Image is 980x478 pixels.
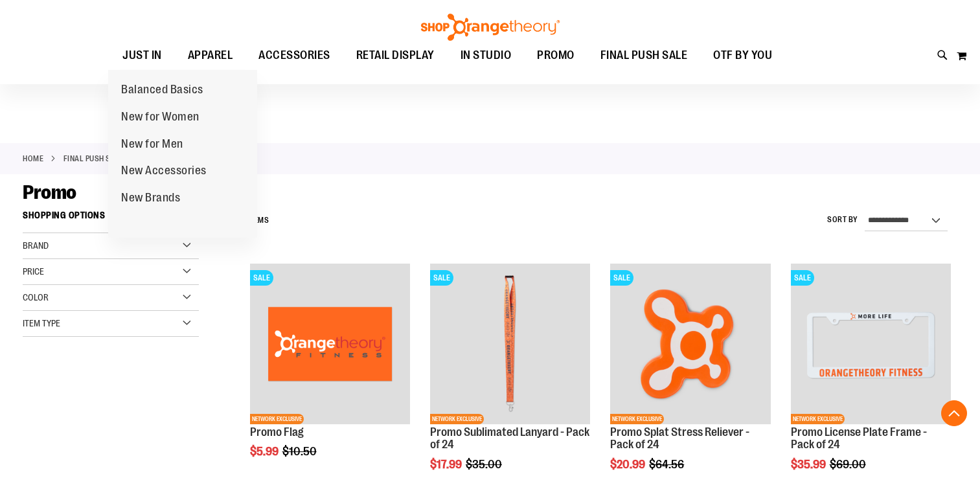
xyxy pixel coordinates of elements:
[108,70,257,238] ul: JUST IN
[121,164,207,180] span: New Accessories
[23,181,76,203] span: Promo
[700,41,785,71] a: OTF BY YOU
[108,104,212,131] a: New for Women
[245,41,343,71] a: ACCESSORIES
[343,41,448,71] a: RETAIL DISPLAY
[830,458,868,471] span: $69.00
[250,264,410,424] img: Product image for Promo Flag Orange
[461,41,512,70] span: IN STUDIO
[610,264,770,426] a: Product image for Splat Stress Reliever - Pack of 24SALENETWORK EXCLUSIVE
[258,41,330,70] span: ACCESSORIES
[23,240,49,251] span: Brand
[108,157,220,185] a: New Accessories
[282,445,319,458] span: $10.50
[23,292,49,302] span: Color
[430,414,484,424] span: NETWORK EXCLUSIVE
[430,270,453,286] span: SALE
[121,137,183,154] span: New for Men
[23,204,199,233] strong: Shopping Options
[791,270,814,286] span: SALE
[827,214,858,225] label: Sort By
[791,414,845,424] span: NETWORK EXCLUSIVE
[121,110,199,126] span: New for Women
[713,41,772,70] span: OTF BY YOU
[419,14,562,41] img: Shop Orangetheory
[175,41,246,71] a: APPAREL
[524,41,587,71] a: PROMO
[610,264,770,424] img: Product image for Splat Stress Reliever - Pack of 24
[587,41,701,70] a: FINAL PUSH SALE
[791,458,828,471] span: $35.99
[250,264,410,426] a: Product image for Promo Flag OrangeSALENETWORK EXCLUSIVE
[250,414,304,424] span: NETWORK EXCLUSIVE
[430,458,464,471] span: $17.99
[791,426,927,451] a: Promo License Plate Frame - Pack of 24
[122,41,162,70] span: JUST IN
[250,445,280,458] span: $5.99
[610,414,664,424] span: NETWORK EXCLUSIVE
[649,458,686,471] span: $64.56
[430,264,590,424] img: Product image for Sublimated Lanyard - Pack of 24
[250,270,273,286] span: SALE
[610,270,633,286] span: SALE
[23,318,60,328] span: Item Type
[23,266,44,277] span: Price
[108,131,196,158] a: New for Men
[430,264,590,426] a: Product image for Sublimated Lanyard - Pack of 24SALENETWORK EXCLUSIVE
[108,185,193,212] a: New Brands
[430,426,589,451] a: Promo Sublimated Lanyard - Pack of 24
[791,264,951,426] a: Product image for License Plate Frame White - Pack of 24SALENETWORK EXCLUSIVE
[537,41,575,70] span: PROMO
[188,41,233,70] span: APPAREL
[121,83,203,99] span: Balanced Basics
[610,426,749,451] a: Promo Splat Stress Reliever - Pack of 24
[356,41,435,70] span: RETAIL DISPLAY
[109,41,175,71] a: JUST IN
[791,264,951,424] img: Product image for License Plate Frame White - Pack of 24
[600,41,688,70] span: FINAL PUSH SALE
[610,458,647,471] span: $20.99
[448,41,525,71] a: IN STUDIO
[941,400,967,426] button: Back To Top
[121,191,180,207] span: New Brands
[250,426,304,438] a: Promo Flag
[63,153,124,165] a: FINAL PUSH SALE
[466,458,504,471] span: $35.00
[108,76,216,104] a: Balanced Basics
[23,153,43,165] a: Home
